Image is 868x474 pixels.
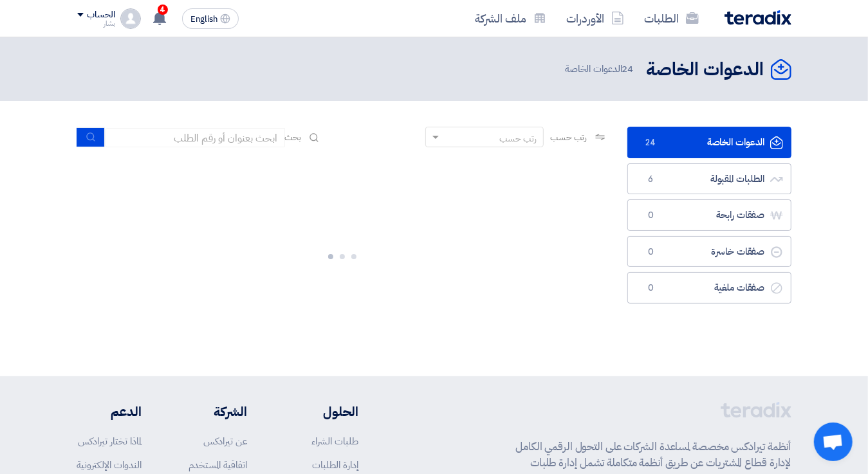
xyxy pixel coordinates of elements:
div: بشار [77,20,115,27]
div: رتب حسب [499,132,537,145]
a: لماذا تختار تيرادكس [78,434,142,448]
a: الطلبات المقبولة6 [627,163,791,195]
input: ابحث بعنوان أو رقم الطلب [105,128,285,147]
a: صفقات خاسرة0 [627,236,791,268]
a: صفقات رابحة0 [627,199,791,231]
span: بحث [285,131,302,144]
li: الشركة [180,402,247,421]
button: English [182,8,239,29]
span: 0 [643,282,659,295]
a: عن تيرادكس [203,434,247,448]
h2: الدعوات الخاصة [647,57,764,82]
a: الطلبات [634,3,709,33]
li: الحلول [286,402,358,421]
a: الأوردرات [557,3,634,33]
span: English [190,15,217,24]
span: 24 [643,136,659,149]
li: الدعم [77,402,142,421]
a: ملف الشركة [465,3,557,33]
span: 24 [622,62,634,76]
img: profile_test.png [120,8,141,29]
a: اتفاقية المستخدم [189,458,247,472]
div: الحساب [88,10,115,21]
a: الدعوات الخاصة24 [627,127,791,158]
div: Open chat [814,423,853,461]
span: رتب حسب [550,131,587,144]
span: 4 [158,5,168,15]
img: Teradix logo [725,10,791,25]
span: 0 [643,209,659,222]
a: طلبات الشراء [311,434,358,448]
span: 0 [643,246,659,259]
span: الدعوات الخاصة [565,62,636,77]
a: الندوات الإلكترونية [77,458,142,472]
span: 6 [643,173,659,186]
a: صفقات ملغية0 [627,272,791,304]
a: إدارة الطلبات [312,458,358,472]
